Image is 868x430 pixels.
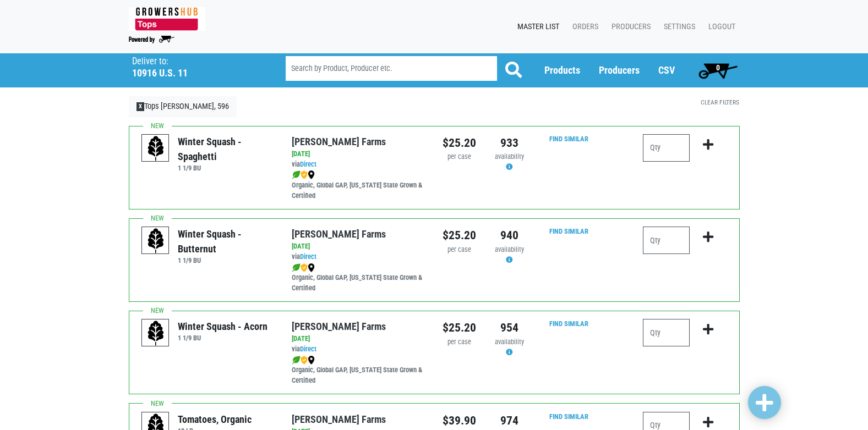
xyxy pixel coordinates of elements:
div: $25.20 [443,134,476,152]
a: Find Similar [549,227,588,235]
a: [PERSON_NAME] Farms [292,414,386,425]
img: Powered by Big Wheelbarrow [129,36,174,43]
img: map_marker-0e94453035b3232a4d21701695807de9.png [308,170,315,179]
div: per case [443,152,476,162]
a: Orders [564,16,603,37]
p: Deliver to: [132,56,258,67]
h6: 1 1/9 BU [178,334,268,342]
div: $39.90 [443,412,476,429]
img: map_marker-0e94453035b3232a4d21701695807de9.png [308,263,315,272]
a: Find Similar [549,319,588,328]
img: 279edf242af8f9d49a69d9d2afa010fb.png [129,7,205,31]
a: Find Similar [549,412,588,421]
img: placeholder-variety-43d6402dacf2d531de610a020419775a.svg [142,319,170,347]
div: $25.20 [443,227,476,244]
div: Organic, Global GAP, [US_STATE] State Grown & Certified [292,355,425,386]
div: 954 [493,319,526,337]
a: [PERSON_NAME] Farms [292,136,386,147]
div: via [292,159,425,170]
div: 940 [493,227,526,244]
a: Producers [603,16,655,37]
span: 0 [716,63,720,72]
div: [DATE] [292,241,425,252]
h6: 1 1/9 BU [178,256,275,264]
img: leaf-e5c59151409436ccce96b2ca1b28e03c.png [292,356,301,365]
img: safety-e55c860ca8c00a9c171001a62a92dabd.png [301,170,308,179]
input: Qty [643,227,690,254]
img: placeholder-variety-43d6402dacf2d531de610a020419775a.svg [142,135,170,162]
div: Winter Squash - Butternut [178,227,275,256]
input: Qty [643,134,690,162]
a: XTops [PERSON_NAME], 596 [129,96,237,117]
a: Clear Filters [701,98,739,106]
div: Organic, Global GAP, [US_STATE] State Grown & Certified [292,262,425,294]
img: placeholder-variety-43d6402dacf2d531de610a020419775a.svg [142,227,170,255]
div: per case [443,337,476,348]
span: X [137,102,145,111]
span: availability [495,152,524,161]
a: [PERSON_NAME] Farms [292,321,386,332]
div: Winter Squash - Acorn [178,319,268,334]
a: Logout [700,16,740,37]
h6: 1 1/9 BU [178,164,275,172]
div: via [292,252,425,262]
a: Products [544,64,580,76]
div: [DATE] [292,149,425,159]
span: Tops Adams, 596 (10916 US-11, Adams, NY 13605, USA) [132,53,266,79]
input: Qty [643,319,690,346]
div: Tomatoes, Organic [178,412,252,427]
div: per case [443,245,476,255]
span: availability [495,245,524,253]
h5: 10916 U.S. 11 [132,67,258,79]
img: safety-e55c860ca8c00a9c171001a62a92dabd.png [301,263,308,272]
a: Producers [599,64,640,76]
a: Settings [655,16,700,37]
span: availability [495,338,524,346]
a: Direct [300,345,316,353]
a: Direct [300,160,316,168]
input: Search by Product, Producer etc. [286,56,497,81]
div: Organic, Global GAP, [US_STATE] State Grown & Certified [292,170,425,201]
a: Master List [509,16,564,37]
img: safety-e55c860ca8c00a9c171001a62a92dabd.png [301,356,308,365]
div: [DATE] [292,334,425,344]
img: map_marker-0e94453035b3232a4d21701695807de9.png [308,356,315,365]
a: Direct [300,252,316,261]
img: leaf-e5c59151409436ccce96b2ca1b28e03c.png [292,263,301,272]
div: 974 [493,412,526,429]
div: via [292,344,425,355]
a: CSV [658,64,675,76]
a: [PERSON_NAME] Farms [292,228,386,240]
div: Winter Squash - Spaghetti [178,134,275,164]
img: leaf-e5c59151409436ccce96b2ca1b28e03c.png [292,170,301,179]
a: 0 [694,59,743,81]
div: $25.20 [443,319,476,337]
div: 933 [493,134,526,152]
a: Find Similar [549,135,588,143]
